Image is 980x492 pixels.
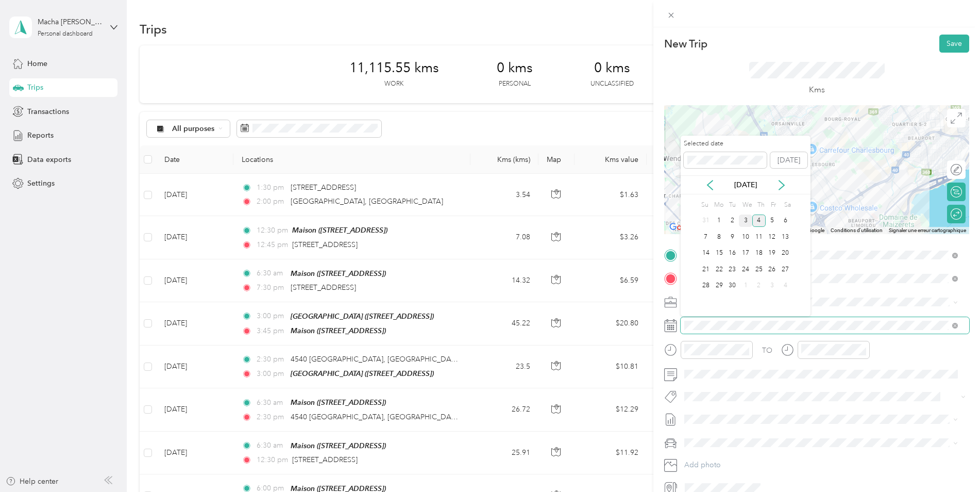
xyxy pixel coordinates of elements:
[752,215,766,227] div: 4
[752,280,766,292] div: 2
[809,84,825,96] p: Kms
[684,139,767,149] label: Selected date
[752,263,766,276] div: 25
[725,247,739,260] div: 16
[889,227,966,233] a: Signaler une erreur cartographique
[766,263,779,276] div: 26
[725,215,739,227] div: 2
[766,247,779,260] div: 19
[699,280,713,292] div: 28
[779,231,792,243] div: 13
[725,280,739,292] div: 30
[713,215,726,227] div: 1
[727,198,737,212] div: Tu
[779,247,792,260] div: 20
[752,247,766,260] div: 18
[739,215,752,227] div: 3
[725,231,739,243] div: 9
[725,263,739,276] div: 23
[939,35,969,53] button: Save
[766,280,779,292] div: 3
[779,280,792,292] div: 4
[739,280,752,292] div: 1
[770,152,807,169] button: [DATE]
[752,231,766,243] div: 11
[766,231,779,243] div: 12
[699,215,713,227] div: 31
[739,231,752,243] div: 10
[782,198,792,212] div: Sa
[766,215,779,227] div: 5
[769,198,779,212] div: Fr
[713,280,726,292] div: 29
[779,263,792,276] div: 27
[699,247,713,260] div: 14
[664,37,707,51] p: New Trip
[831,227,883,233] a: Conditions d'utilisation (s'ouvre dans un nouvel onglet)
[667,221,701,234] img: Google
[713,247,726,260] div: 15
[740,198,752,212] div: We
[699,231,713,243] div: 7
[713,231,726,243] div: 8
[762,345,772,356] div: TO
[739,263,752,276] div: 24
[756,198,766,212] div: Th
[681,458,969,472] button: Add photo
[779,215,792,227] div: 6
[724,179,767,190] p: [DATE]
[922,434,980,492] iframe: Everlance-gr Chat Button Frame
[699,198,709,212] div: Su
[713,198,724,212] div: Mo
[699,263,713,276] div: 21
[667,221,701,234] a: Ouvrir cette zone dans Google Maps (dans une nouvelle fenêtre)
[739,247,752,260] div: 17
[713,263,726,276] div: 22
